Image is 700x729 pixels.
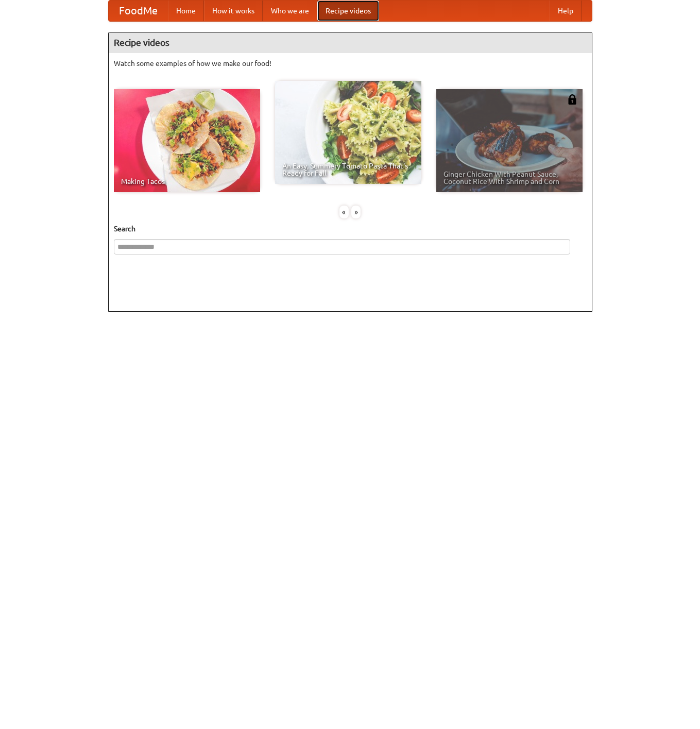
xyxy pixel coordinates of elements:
a: How it works [204,1,263,21]
div: « [339,206,349,218]
a: Who we are [263,1,317,21]
p: Watch some examples of how we make our food! [114,58,587,69]
a: Making Tacos [114,89,260,192]
a: Recipe videos [317,1,379,21]
img: 483408.png [567,94,577,105]
h5: Search [114,224,587,234]
a: Home [168,1,204,21]
div: » [351,206,361,218]
span: Making Tacos [121,178,253,185]
a: Help [550,1,582,21]
a: FoodMe [109,1,168,21]
span: An Easy, Summery Tomato Pasta That's Ready for Fall [282,162,414,177]
a: An Easy, Summery Tomato Pasta That's Ready for Fall [275,81,421,184]
h4: Recipe videos [109,32,592,53]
